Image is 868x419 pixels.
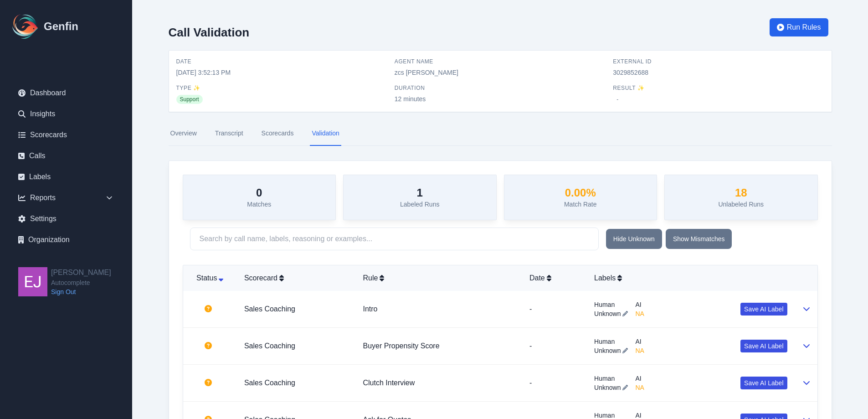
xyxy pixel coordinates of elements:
a: Sales Coaching [244,342,295,350]
button: Hide Unknown [606,229,662,249]
div: Labels [594,273,787,284]
img: EJ Palo [18,267,47,296]
a: Overview [169,121,199,146]
span: Autocomplete [51,278,111,287]
span: Save AI Label [744,341,783,351]
a: Settings [11,210,121,228]
span: Save AI Label [744,378,783,388]
a: Validation [310,121,341,146]
p: Labeled Runs [400,200,439,209]
h1: Genfin [44,19,78,34]
span: Human [594,337,628,346]
p: Match Rate [564,200,597,209]
a: Insights [11,105,121,123]
span: Human [594,300,628,309]
span: NA [635,309,644,318]
span: 3029852688 [613,68,824,77]
a: Intro [363,305,378,313]
h3: 1 [400,186,439,200]
span: Agent Name [395,58,606,65]
p: Matches [247,200,271,209]
button: Save AI Label [740,340,787,352]
span: Save AI Label [744,305,783,314]
a: Dashboard [11,84,121,102]
a: Transcript [213,121,245,146]
span: NA [635,346,644,355]
button: Save AI Label [740,377,787,389]
span: Unknown [594,309,621,318]
span: [DATE] 3:52:13 PM [176,68,387,77]
a: Sign Out [51,287,111,296]
p: Unlabeled Runs [718,200,764,209]
span: External ID [613,58,824,65]
a: Clutch Interview [363,379,415,387]
h3: 0.00 % [564,186,597,200]
span: Duration [395,84,606,92]
a: Scorecards [260,121,296,146]
span: Unknown [594,346,621,355]
span: Human [594,374,628,383]
span: Type ✨ [176,84,387,92]
span: 12 minutes [395,94,606,103]
span: AI [635,337,644,346]
p: - [529,378,580,388]
h3: 0 [247,186,271,200]
span: - [613,95,622,104]
button: Run Rules [770,18,828,36]
p: - [529,304,580,315]
a: Labels [11,168,121,186]
span: Date [176,58,387,65]
a: Organization [11,231,121,249]
a: Scorecards [11,126,121,144]
a: Buyer Propensity Score [363,342,440,350]
span: AI [635,300,644,309]
div: Reports [11,189,121,207]
h2: Call Validation [169,26,250,39]
p: - [529,341,580,352]
a: Sales Coaching [244,379,295,387]
button: Save AI Label [740,303,787,316]
a: Calls [11,147,121,165]
span: Support [176,95,203,104]
input: Search by call name, labels, reasoning or examples... [190,228,599,250]
span: AI [635,374,644,383]
h3: 18 [718,186,764,200]
div: Rule [363,273,515,284]
div: Date [529,273,580,284]
a: Sales Coaching [244,305,295,313]
div: Status [190,273,230,284]
span: Unknown [594,383,621,392]
img: Logo [11,12,40,41]
h2: [PERSON_NAME] [51,267,111,278]
nav: Tabs [169,121,832,146]
span: Result ✨ [613,84,824,92]
button: Show Mismatches [666,229,732,249]
span: NA [635,383,644,392]
span: Run Rules [787,22,821,33]
span: zcs [PERSON_NAME] [395,68,606,77]
div: Scorecard [244,273,349,284]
